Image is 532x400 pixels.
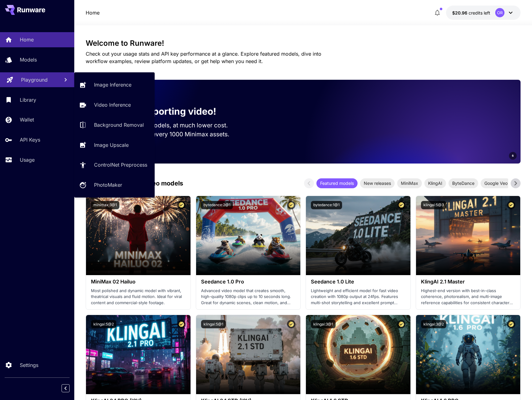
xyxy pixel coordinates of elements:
a: Image Inference [74,77,155,92]
p: Video Inference [94,101,131,109]
p: Wallet [20,116,34,123]
h3: MiniMax 02 Hailuo [91,279,186,285]
img: alt [306,196,410,275]
button: klingai:3@2 [421,320,446,328]
button: minimax:3@1 [91,201,119,209]
img: alt [86,315,191,394]
div: Collapse sidebar [66,383,74,394]
img: alt [306,315,410,394]
p: PhotoMaker [94,181,122,189]
button: Certified Model – Vetted for best performance and includes a commercial license. [507,320,515,328]
span: $20.96 [452,10,469,15]
span: ByteDance [448,180,478,186]
img: alt [196,196,301,275]
span: credits left [469,10,490,15]
div: $20.9628 [452,10,490,16]
p: Lightweight and efficient model for fast video creation with 1080p output at 24fps. Features mult... [311,288,405,306]
button: bytedance:1@1 [311,201,342,209]
button: Certified Model – Vetted for best performance and includes a commercial license. [507,201,515,209]
p: Save up to $350 for every 1000 Minimax assets. [96,130,240,139]
button: bytedance:2@1 [201,201,233,209]
p: Most polished and dynamic model with vibrant, theatrical visuals and fluid motion. Ideal for vira... [91,288,186,306]
button: klingai:5@2 [91,320,116,328]
p: Run the best video models, at much lower cost. [96,121,240,130]
span: Featured models [316,180,358,186]
a: PhotoMaker [74,177,155,193]
button: Certified Model – Vetted for best performance and includes a commercial license. [177,201,186,209]
h3: Welcome to Runware! [86,39,521,48]
img: alt [416,196,521,275]
p: Image Upscale [94,141,129,149]
button: Certified Model – Vetted for best performance and includes a commercial license. [287,320,295,328]
button: Certified Model – Vetted for best performance and includes a commercial license. [287,201,295,209]
div: OR [495,8,504,17]
p: ControlNet Preprocess [94,161,147,168]
span: 6 [512,153,514,158]
button: Certified Model – Vetted for best performance and includes a commercial license. [397,201,405,209]
span: New releases [360,180,395,186]
a: ControlNet Preprocess [74,157,155,172]
span: Google Veo [481,180,511,186]
p: Usage [20,156,35,164]
button: klingai:5@3 [421,201,446,209]
button: $20.9628 [446,6,521,20]
p: Advanced video model that creates smooth, high-quality 1080p clips up to 10 seconds long. Great f... [201,288,296,306]
p: API Keys [20,136,40,143]
p: Settings [20,361,38,369]
a: Image Upscale [74,137,155,152]
a: Video Inference [74,97,155,113]
button: klingai:3@1 [311,320,336,328]
img: alt [86,196,191,275]
p: Image Inference [94,81,131,88]
button: Certified Model – Vetted for best performance and includes a commercial license. [177,320,186,328]
span: Check out your usage stats and API key performance at a glance. Explore featured models, dive int... [86,51,321,64]
span: MiniMax [397,180,422,186]
p: Highest-end version with best-in-class coherence, photorealism, and multi-image reference capabil... [421,288,516,306]
span: KlingAI [424,180,446,186]
p: Models [20,56,37,63]
button: Certified Model – Vetted for best performance and includes a commercial license. [397,320,405,328]
p: Home [20,36,34,43]
a: Background Removal [74,117,155,133]
button: klingai:5@1 [201,320,226,328]
nav: breadcrumb [86,9,100,16]
p: Library [20,96,36,104]
h3: Seedance 1.0 Lite [311,279,405,285]
h3: Seedance 1.0 Pro [201,279,296,285]
p: Now supporting video! [113,104,216,118]
p: Home [86,9,100,16]
p: Playground [21,76,48,83]
button: Collapse sidebar [62,384,70,392]
h3: KlingAI 2.1 Master [421,279,516,285]
img: alt [196,315,301,394]
img: alt [416,315,521,394]
p: Background Removal [94,121,144,129]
